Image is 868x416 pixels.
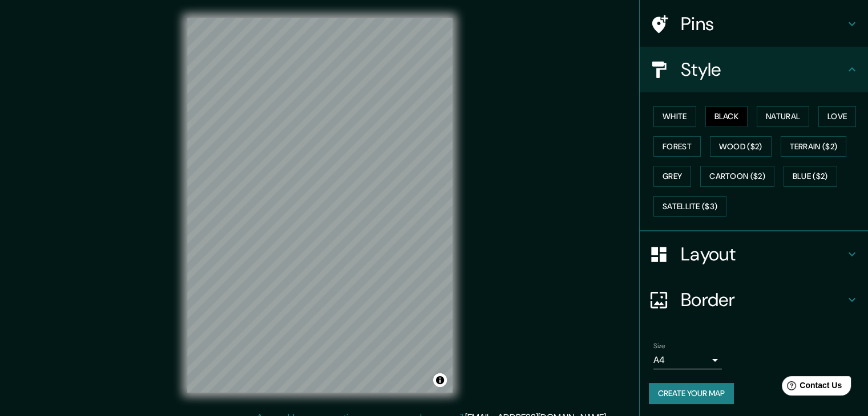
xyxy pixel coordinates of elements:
[757,106,809,127] button: Natural
[640,231,868,277] div: Layout
[433,373,447,387] button: Toggle attribution
[653,136,701,157] button: Forest
[649,383,734,404] button: Create your map
[681,243,845,266] h4: Layout
[681,13,845,35] h4: Pins
[187,18,453,393] canvas: Map
[681,58,845,81] h4: Style
[705,106,748,127] button: Black
[766,372,855,403] iframe: Help widget launcher
[640,277,868,323] div: Border
[653,351,722,369] div: A4
[710,136,772,157] button: Wood ($2)
[653,166,691,187] button: Grey
[818,106,856,127] button: Love
[640,1,868,47] div: Pins
[784,166,837,187] button: Blue ($2)
[653,106,696,127] button: White
[781,136,847,157] button: Terrain ($2)
[653,196,726,217] button: Satellite ($3)
[640,47,868,92] div: Style
[681,288,845,311] h4: Border
[653,341,665,351] label: Size
[700,166,774,187] button: Cartoon ($2)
